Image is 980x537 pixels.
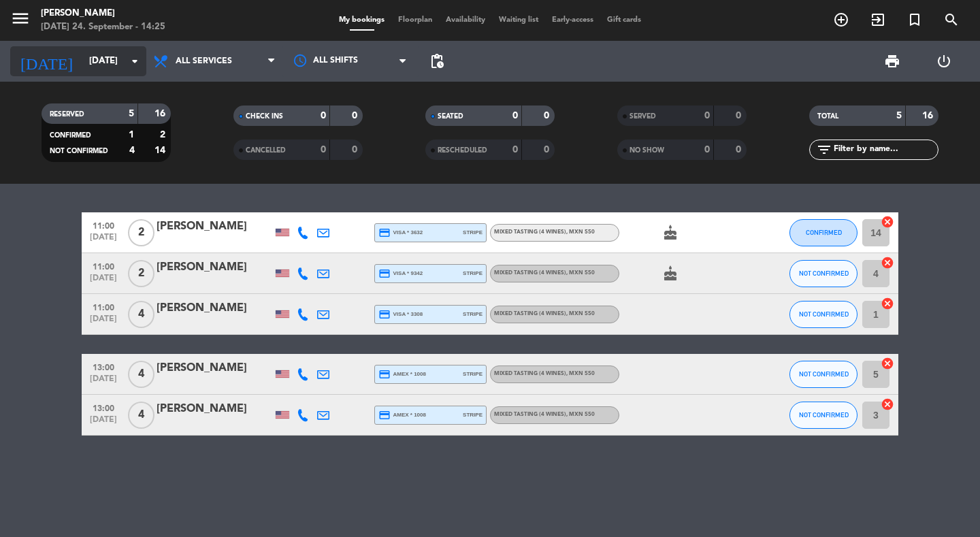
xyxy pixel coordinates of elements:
i: credit_card [378,267,391,280]
strong: 0 [512,145,518,154]
span: , MXN 550 [566,270,595,276]
strong: 0 [544,145,552,154]
span: NOT CONFIRMED [799,310,849,318]
i: credit_card [378,409,391,421]
span: My bookings [332,16,391,24]
strong: 4 [129,146,135,155]
span: Floorplan [391,16,439,24]
span: CONFIRMED [806,229,842,236]
span: Availability [439,16,492,24]
span: Mixed Tasting (4 wines) [494,229,595,235]
span: Mixed Tasting (4 wines) [494,270,595,276]
span: 13:00 [86,400,120,415]
span: CANCELLED [246,147,286,154]
strong: 1 [129,130,134,140]
span: [DATE] [86,314,120,330]
span: Waiting list [492,16,545,24]
span: stripe [463,310,483,319]
strong: 0 [321,145,326,154]
span: Gift cards [600,16,648,24]
input: Filter by name... [832,142,938,157]
span: 11:00 [86,258,120,274]
span: 11:00 [86,299,120,314]
span: print [884,53,900,69]
span: amex * 1008 [378,409,426,421]
i: exit_to_app [870,12,886,28]
span: WALK IN [860,8,896,31]
i: credit_card [378,368,391,380]
i: turned_in_not [906,12,923,28]
span: , MXN 550 [566,229,595,235]
i: menu [10,8,31,29]
i: credit_card [378,308,391,321]
div: LOG OUT [918,41,970,82]
span: Mixed Tasting (4 wines) [494,371,595,376]
span: amex * 1008 [378,368,426,380]
i: arrow_drop_down [127,53,143,69]
span: [DATE] [86,233,120,248]
span: pending_actions [429,53,445,69]
i: search [943,12,960,28]
strong: 5 [896,111,902,120]
span: [DATE] [86,374,120,390]
span: CONFIRMED [50,132,91,139]
i: cancel [881,297,894,310]
span: NO SHOW [630,147,664,154]
strong: 0 [352,145,360,154]
i: cancel [881,397,894,411]
span: TOTAL [817,113,838,120]
div: [PERSON_NAME] [157,259,272,276]
span: BOOK TABLE [823,8,860,31]
span: SEARCH [933,8,970,31]
button: NOT CONFIRMED [789,301,857,328]
strong: 0 [704,111,710,120]
div: [DATE] 24. September - 14:25 [41,20,165,34]
span: , MXN 550 [566,311,595,316]
div: [PERSON_NAME] [157,218,272,235]
strong: 0 [704,145,710,154]
span: SERVED [630,113,656,120]
span: 11:00 [86,217,120,233]
span: 2 [128,260,154,287]
button: menu [10,8,31,33]
i: cancel [881,215,894,229]
i: power_settings_new [936,53,952,69]
i: filter_list [816,142,832,158]
span: Early-access [545,16,600,24]
span: , MXN 550 [566,371,595,376]
span: 4 [128,361,154,388]
button: CONFIRMED [789,219,857,246]
span: All services [176,56,232,66]
span: [DATE] [86,415,120,431]
strong: 0 [736,145,744,154]
span: Mixed Tasting (4 wines) [494,311,595,316]
span: visa * 3308 [378,308,423,321]
span: stripe [463,370,483,378]
span: 4 [128,301,154,328]
span: stripe [463,269,483,278]
span: 13:00 [86,359,120,374]
span: Mixed Tasting (4 wines) [494,412,595,417]
span: stripe [463,228,483,237]
strong: 14 [154,146,168,155]
strong: 16 [922,111,936,120]
strong: 5 [129,109,134,118]
span: SEATED [438,113,463,120]
strong: 0 [544,111,552,120]
span: [DATE] [86,274,120,289]
span: visa * 9342 [378,267,423,280]
span: NOT CONFIRMED [799,370,849,378]
strong: 0 [321,111,326,120]
i: cake [662,225,679,241]
span: RESCHEDULED [438,147,487,154]
span: 4 [128,402,154,429]
span: CHECK INS [246,113,283,120]
i: credit_card [378,227,391,239]
span: , MXN 550 [566,412,595,417]
strong: 0 [352,111,360,120]
span: 2 [128,219,154,246]
span: visa * 3632 [378,227,423,239]
button: NOT CONFIRMED [789,402,857,429]
span: RESERVED [50,111,84,118]
div: [PERSON_NAME] [157,400,272,418]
